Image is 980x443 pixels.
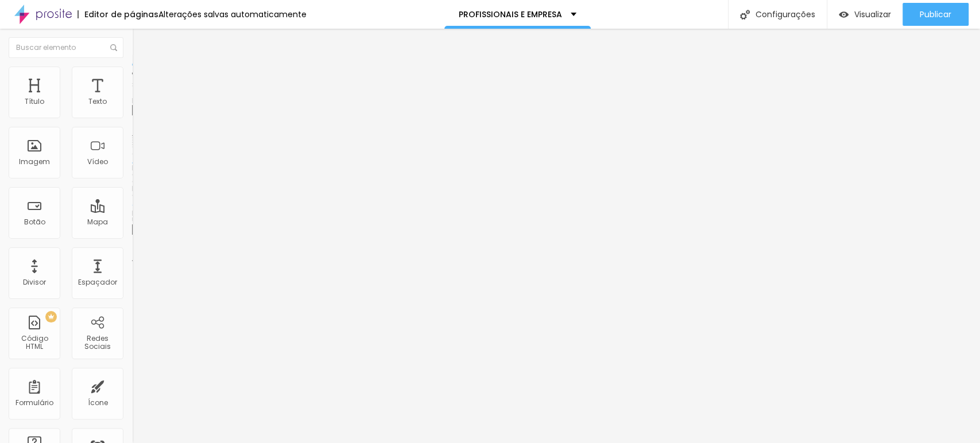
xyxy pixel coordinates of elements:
img: Icone [110,44,117,51]
div: Mapa [87,218,108,226]
div: Vídeo [87,158,108,166]
span: Publicar [920,10,951,19]
div: Alterações salvas automaticamente [158,10,307,18]
div: Código HTML [11,335,57,351]
div: Editor de páginas [78,10,158,18]
button: Visualizar [827,3,902,26]
span: Visualizar [854,10,891,19]
div: Texto [88,98,107,106]
div: Ícone [88,399,108,407]
div: Redes Sociais [75,335,120,351]
p: PROFISSIONAIS E EMPRESA [459,10,562,18]
img: Icone [740,10,750,20]
div: Título [25,98,44,106]
div: Espaçador [78,278,117,286]
button: Publicar [902,3,969,26]
div: Botão [24,218,45,226]
div: Formulário [16,399,53,407]
input: Buscar elemento [9,37,123,58]
div: Divisor [23,278,46,286]
div: Imagem [19,158,50,166]
img: view-1.svg [839,10,849,20]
